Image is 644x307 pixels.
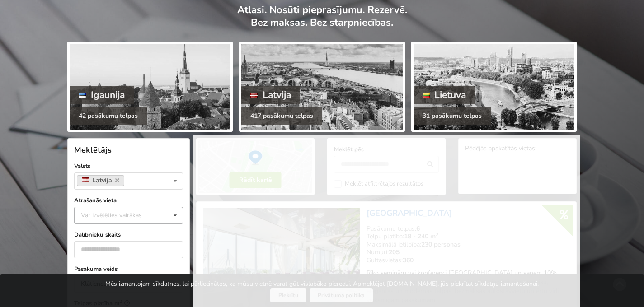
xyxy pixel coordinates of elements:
div: Var izvēlēties vairākas [79,210,162,220]
a: Igaunija 42 pasākumu telpas [67,42,233,132]
div: 42 pasākumu telpas [70,107,147,125]
div: 417 pasākumu telpas [241,107,322,125]
a: Latvija 417 pasākumu telpas [239,42,404,132]
label: Valsts [74,162,183,171]
div: Latvija [241,86,300,104]
a: Latvija [77,175,124,186]
span: Meklētājs [74,144,112,155]
label: Dalībnieku skaits [74,230,183,239]
p: Atlasi. Nosūti pieprasījumu. Rezervē. Bez maksas. Bez starpniecības. [67,4,577,38]
label: Pasākuma veids [74,265,183,274]
div: Lietuva [414,86,475,104]
div: Igaunija [70,86,134,104]
a: Lietuva 31 pasākumu telpas [411,42,577,132]
label: Atrašanās vieta [74,196,183,205]
div: 31 pasākumu telpas [414,107,491,125]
